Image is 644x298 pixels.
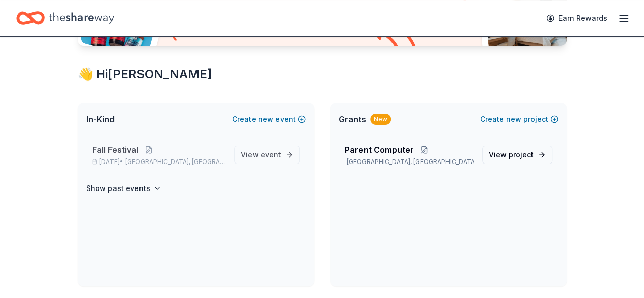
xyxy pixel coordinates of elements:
span: [GEOGRAPHIC_DATA], [GEOGRAPHIC_DATA] [125,158,226,166]
div: 👋 Hi [PERSON_NAME] [78,66,567,83]
div: New [370,114,391,125]
span: View [241,149,281,161]
span: Grants [339,113,366,125]
span: new [258,113,273,125]
span: In-Kind [86,113,115,125]
span: project [509,150,534,159]
a: Earn Rewards [540,9,613,28]
p: [GEOGRAPHIC_DATA], [GEOGRAPHIC_DATA] [345,158,474,166]
span: Parent Computer [345,144,414,156]
span: event [261,150,281,159]
span: Fall Festival [92,144,138,156]
button: Createnewproject [480,113,558,125]
button: Show past events [86,182,161,195]
a: View project [482,146,552,164]
a: View event [234,146,300,164]
h4: Show past events [86,182,150,195]
span: View [489,149,534,161]
button: Createnewevent [232,113,306,125]
a: Home [16,6,114,30]
p: [DATE] • [92,158,226,166]
span: new [506,113,521,125]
